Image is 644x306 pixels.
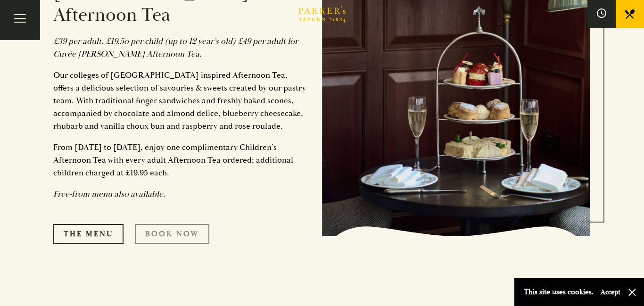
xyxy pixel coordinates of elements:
em: £39 per adult. £19.5o per child (up to 12 year’s old) £49 per adult for Cuvée [PERSON_NAME] After... [53,36,298,59]
button: Close and accept [627,288,637,297]
a: The Menu [53,224,124,244]
button: Accept [601,288,620,297]
em: Free-from menu also available. [53,189,165,199]
a: Book Now [135,224,209,244]
p: From [DATE] to [DATE], enjoy one complimentary Children’s Afternoon Tea with every adult Afternoo... [53,141,308,179]
p: Our colleges of [GEOGRAPHIC_DATA] inspired Afternoon Tea, offers a delicious selection of savouri... [53,69,308,132]
p: This site uses cookies. [524,285,594,299]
